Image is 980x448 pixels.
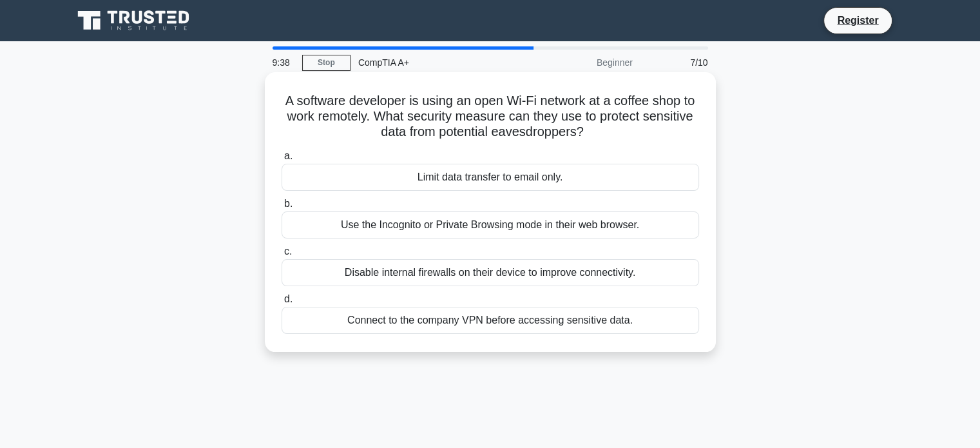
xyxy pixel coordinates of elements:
div: Disable internal firewalls on their device to improve connectivity. [282,259,699,286]
span: a. [284,150,293,161]
h5: A software developer is using an open Wi-Fi network at a coffee shop to work remotely. What secur... [280,93,700,141]
div: 9:38 [265,50,302,75]
div: Limit data transfer to email only. [282,164,699,191]
a: Register [829,12,886,28]
div: 7/10 [640,50,716,75]
div: Beginner [528,50,640,75]
span: d. [284,293,293,304]
div: CompTIA A+ [351,50,528,75]
a: Stop [302,55,351,71]
div: Use the Incognito or Private Browsing mode in their web browser. [282,211,699,239]
span: b. [284,198,293,209]
div: Connect to the company VPN before accessing sensitive data. [282,307,699,334]
span: c. [284,246,292,257]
